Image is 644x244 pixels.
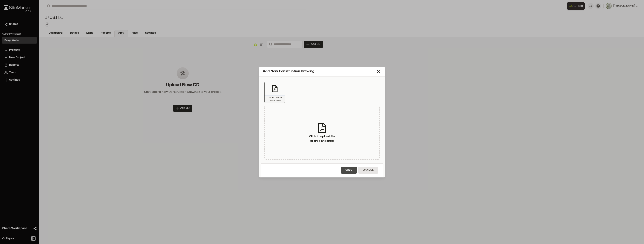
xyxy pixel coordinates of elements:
[263,69,376,74] div: Add New Construction Drawing
[341,167,357,174] button: Save
[264,106,380,160] div: Click to upload fileor drag and drop
[309,134,335,143] div: Click to upload file or drag and drop
[266,96,284,102] p: _17081_Current Construciton Set.pdf
[358,167,378,174] button: Cancel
